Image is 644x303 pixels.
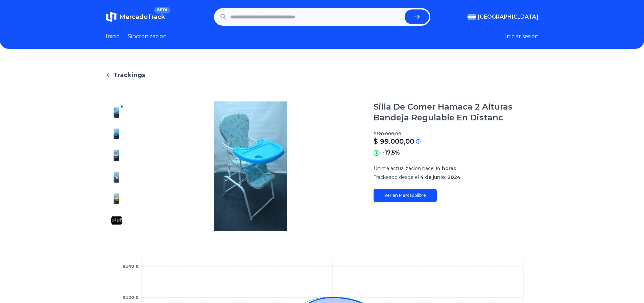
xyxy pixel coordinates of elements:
[111,193,122,204] img: Silla De Comer Hamaca 2 Alturas Bandeja Regulable En Distanc
[123,295,139,300] tspan: $120 K
[468,13,539,21] button: [GEOGRAPHIC_DATA]
[420,174,460,180] span: 4 de junio, 2024
[111,215,122,226] img: Silla De Comer Hamaca 2 Alturas Bandeja Regulable En Distanc
[374,174,419,180] span: Trackeado desde el
[111,172,122,183] img: Silla De Comer Hamaca 2 Alturas Bandeja Regulable En Distanc
[106,32,120,41] a: Inicio
[111,150,122,161] img: Silla De Comer Hamaca 2 Alturas Bandeja Regulable En Distanc
[505,32,539,41] button: Iniciar sesion
[154,7,170,14] span: BETA
[374,189,437,202] a: Ver en Mercadolibre
[435,165,456,171] span: 14 horas
[468,14,476,20] img: Argentina
[106,70,539,80] a: Trackings
[119,13,165,21] span: MercadoTrack
[374,101,539,123] h1: Silla De Comer Hamaca 2 Alturas Bandeja Regulable En Distanc
[478,13,539,21] span: [GEOGRAPHIC_DATA]
[374,137,414,146] p: $ 99.000,00
[128,32,167,41] a: Sincronizacion
[106,11,165,22] a: MercadoTrackBETA
[141,101,360,231] img: Silla De Comer Hamaca 2 Alturas Bandeja Regulable En Distanc
[374,165,434,171] span: Ultima actualizacion hace
[382,149,400,157] p: -17,5%
[123,264,139,269] tspan: $140 K
[111,129,122,139] img: Silla De Comer Hamaca 2 Alturas Bandeja Regulable En Distanc
[113,70,145,80] span: Trackings
[374,131,539,137] p: $ 120.000,00
[106,11,117,22] img: MercadoTrack
[111,107,122,118] img: Silla De Comer Hamaca 2 Alturas Bandeja Regulable En Distanc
